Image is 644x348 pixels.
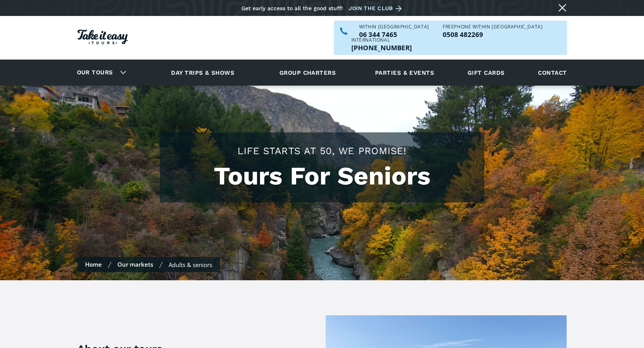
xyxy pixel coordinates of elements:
a: Gift cards [464,62,509,83]
img: Take it easy Tours logo [77,30,128,44]
h1: Tours For Seniors [168,162,476,191]
div: Freephone WITHIN [GEOGRAPHIC_DATA] [443,25,543,29]
a: Group charters [270,62,346,83]
a: Contact [534,62,571,83]
p: 0508 482269 [443,31,543,38]
a: Our markets [117,260,153,268]
div: Our tours [68,62,133,83]
a: Our tours [71,63,119,82]
a: Call us outside of NZ on +6463447465 [351,44,412,51]
a: Call us freephone within NZ on 0508482269 [443,31,543,38]
p: [PHONE_NUMBER] [351,44,412,51]
a: Day trips & shows [161,62,244,83]
p: 06 344 7465 [359,31,429,38]
a: Close message [556,2,569,14]
a: Homepage [77,26,128,50]
a: Join the club [349,4,405,13]
nav: Breadcrumbs [77,257,220,272]
a: Parties & events [371,62,438,83]
a: Call us within NZ on 063447465 [359,31,429,38]
div: WITHIN [GEOGRAPHIC_DATA] [359,25,429,29]
div: Get early access to all the good stuff! [241,5,343,11]
h2: Life starts at 50, we promise! [168,144,476,158]
div: International [351,38,412,42]
div: Adults & seniors [169,261,212,269]
a: Home [85,260,102,268]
